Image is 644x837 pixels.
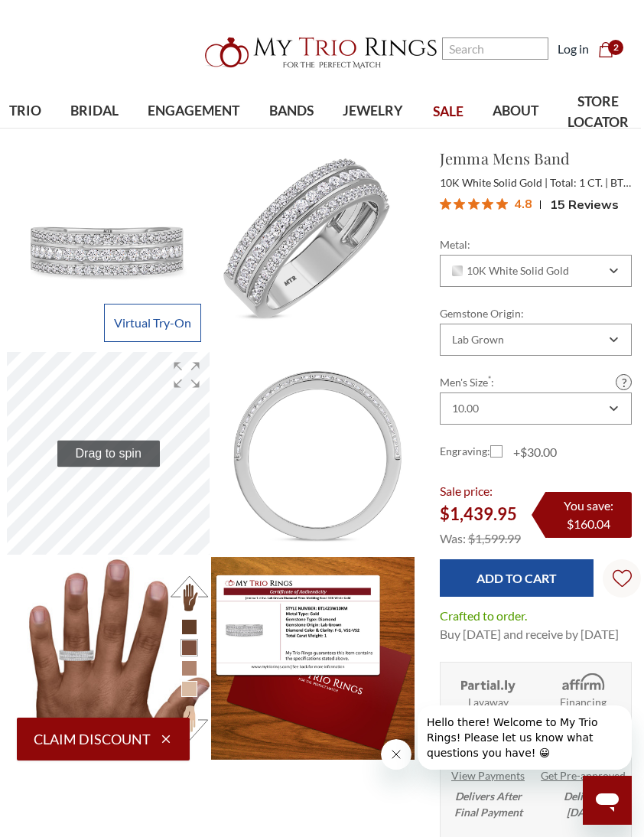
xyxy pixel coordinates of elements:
span: 10K White Solid Gold [440,176,548,189]
a: Wish Lists [603,559,641,598]
a: STORE LOCATOR [553,77,643,147]
div: Product gallery [7,352,210,555]
span: TRIO [9,101,41,121]
span: SALE [433,102,463,122]
span: 10K White Solid Gold [452,265,570,277]
a: SALE [418,87,477,137]
span: JEWELRY [343,101,403,121]
button: Claim Discount [17,718,190,760]
a: Size Guide [616,374,632,390]
strong: Financing [560,694,607,710]
svg: Wish Lists [613,521,632,636]
iframe: Close message [381,739,411,770]
img: Photo of Jemma 1 ct tw. Lab Grown Diamonds Mens Band 10K White Gold [BT1423WM] [211,352,414,555]
img: My Trio Rings [197,28,441,77]
span: $1,439.95 [440,503,517,524]
div: Lab Grown [452,334,504,346]
img: Photo of Jemma 1 ct tw. Lab Grown Diamonds Mens Band 10K White Gold [BT1423WM] [211,148,414,350]
img: Jemma 1 ct tw. Lab Grown Diamonds Mens Band 10K White Gold [211,557,414,760]
div: Combobox [440,392,632,425]
span: BRIDAL [70,101,119,121]
label: +$30.00 [490,443,557,461]
strong: Layaway [468,694,509,710]
img: Photo of Jemma 1 ct tw. Lab Grown Diamonds Mens Band 10K White Gold [BT1423WM] [7,148,210,350]
label: Men's Size : [440,374,632,390]
a: BRIDAL [56,86,133,136]
span: [DATE] [567,806,600,819]
a: View Payments [451,767,525,783]
span: 15 Reviews [550,193,619,216]
button: submenu toggle [18,136,33,138]
dt: Crafted to order. [440,607,527,625]
span: $1,599.99 [468,531,521,546]
a: ABOUT [478,86,553,136]
span: 2 [608,40,623,55]
a: Get Pre-approved [541,767,626,783]
img: Affirm [553,672,613,694]
label: Metal: [440,236,632,252]
li: Layaway [441,663,536,829]
input: Add to Cart [440,559,594,597]
em: Delivers After Final Payment [454,788,522,820]
span: 4.8 [514,194,532,213]
a: My Trio Rings [184,28,454,77]
a: Log in [558,40,589,58]
dd: Buy [DATE] and receive by [DATE] [440,625,619,643]
a: BANDS [255,86,328,136]
iframe: Button to launch messaging window [583,776,632,825]
button: submenu toggle [186,136,201,138]
a: Virtual Try-On [104,304,201,342]
span: ABOUT [493,101,538,121]
span: Total: 1 CT. [550,176,608,189]
a: JEWELRY [328,86,418,136]
em: Delivers [564,788,603,820]
div: Combobox [440,324,632,356]
a: Cart with 0 items [598,40,623,58]
div: Combobox [440,255,632,287]
iframe: Message from company [418,705,632,770]
button: submenu toggle [508,136,523,138]
span: BANDS [269,101,314,121]
svg: cart.cart_preview [598,42,613,57]
button: submenu toggle [284,136,299,138]
img: Layaway [458,672,519,694]
span: STORE LOCATOR [568,92,629,132]
input: Search and use arrows or TAB to navigate results [442,37,548,60]
span: Was: [440,531,466,546]
label: Engraving: [440,443,490,461]
span: You save: $160.04 [564,498,613,531]
img: Photo of Jemma 1 ct tw. Lab Grown Diamonds Mens Band 10K White Gold [BT1423WM] [HT-3] [7,557,210,760]
h1: Jemma Mens Band [440,147,632,170]
div: Item 1 [7,352,210,555]
li: Affirm [535,663,631,829]
span: Sale price: [440,484,493,498]
div: Enter fullscreen [164,352,210,398]
button: submenu toggle [366,136,381,138]
label: Gemstone Origin: [440,305,632,321]
div: 10.00 [452,402,479,415]
button: Rated 4.8 out of 5 stars from 15 reviews. Jump to reviews. [440,193,619,216]
a: ENGAGEMENT [133,86,254,136]
button: submenu toggle [87,136,102,138]
span: ENGAGEMENT [148,101,239,121]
